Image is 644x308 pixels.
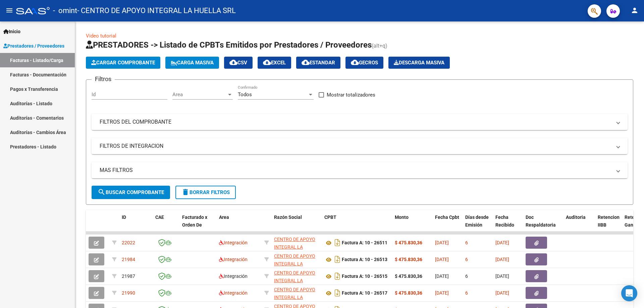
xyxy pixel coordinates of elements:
[229,58,237,66] mat-icon: cloud_download
[274,270,315,291] span: CENTRO DE APOYO INTEGRAL LA HUELLA SRL
[238,91,252,98] span: Todos
[181,189,230,195] span: Borrar Filtros
[274,286,319,300] div: 30716231107
[621,285,637,301] div: Open Intercom Messenger
[86,57,160,69] button: Cargar Comprobante
[333,288,342,298] i: Descargar documento
[395,257,422,262] strong: $ 475.830,36
[342,274,387,279] strong: Factura A: 10 - 26515
[333,271,342,282] i: Descargar documento
[98,189,164,195] span: Buscar Comprobante
[92,74,115,84] h3: Filtros
[345,57,383,69] button: Gecros
[342,240,387,246] strong: Factura A: 10 - 26511
[394,60,444,66] span: Descarga Masiva
[274,287,315,308] span: CENTRO DE APOYO INTEGRAL LA HUELLA SRL
[432,210,463,240] datatable-header-cell: Fecha Cpbt
[395,214,409,220] span: Monto
[219,214,229,220] span: Area
[631,6,639,14] mat-icon: person
[53,3,77,18] span: - omint
[388,57,450,69] button: Descarga Masiva
[155,214,164,220] span: CAE
[342,257,387,262] strong: Factura A: 10 - 26513
[263,58,271,66] mat-icon: cloud_download
[342,291,387,296] strong: Factura A: 10 - 26517
[495,273,509,279] span: [DATE]
[175,186,236,199] button: Borrar Filtros
[324,214,336,220] span: CPBT
[100,118,611,126] mat-panel-title: FILTROS DEL COMPROBANTE
[274,236,319,250] div: 30716231107
[302,58,310,66] mat-icon: cloud_download
[563,210,595,240] datatable-header-cell: Auditoria
[3,42,64,50] span: Prestadores / Proveedores
[495,290,509,296] span: [DATE]
[395,240,422,245] strong: $ 475.830,36
[216,210,262,240] datatable-header-cell: Area
[179,210,216,240] datatable-header-cell: Facturado x Orden De
[351,60,378,66] span: Gecros
[566,214,586,220] span: Auditoria
[5,6,13,14] mat-icon: menu
[122,290,135,296] span: 21990
[171,60,214,66] span: Carga Masiva
[92,186,170,199] button: Buscar Comprobante
[465,240,468,245] span: 6
[495,257,509,262] span: [DATE]
[435,290,449,296] span: [DATE]
[493,210,523,240] datatable-header-cell: Fecha Recibido
[98,188,106,196] mat-icon: search
[526,214,556,228] span: Doc Respaldatoria
[229,60,247,66] span: CSV
[465,257,468,262] span: 6
[77,3,236,18] span: - CENTRO DE APOYO INTEGRAL LA HUELLA SRL
[388,57,450,69] app-download-masive: Descarga masiva de comprobantes (adjuntos)
[181,188,190,196] mat-icon: delete
[274,253,315,274] span: CENTRO DE APOYO INTEGRAL LA HUELLA SRL
[119,210,153,240] datatable-header-cell: ID
[495,240,509,245] span: [DATE]
[224,57,253,69] button: CSV
[495,214,514,228] span: Fecha Recibido
[86,33,116,39] a: Video tutorial
[219,273,248,279] span: Integración
[296,57,340,69] button: Estandar
[100,167,611,174] mat-panel-title: MAS FILTROS
[92,138,628,154] mat-expansion-panel-header: FILTROS DE INTEGRACION
[219,257,248,262] span: Integración
[395,290,422,296] strong: $ 475.830,36
[92,114,628,130] mat-expansion-panel-header: FILTROS DEL COMPROBANTE
[153,210,179,240] datatable-header-cell: CAE
[86,40,372,50] span: PRESTADORES -> Listado de CPBTs Emitidos por Prestadores / Proveedores
[523,210,563,240] datatable-header-cell: Doc Respaldatoria
[327,91,375,99] span: Mostrar totalizadores
[91,60,155,66] span: Cargar Comprobante
[122,257,135,262] span: 21984
[465,290,468,296] span: 6
[122,273,135,279] span: 21987
[395,273,422,279] strong: $ 475.830,36
[165,57,219,69] button: Carga Masiva
[258,57,291,69] button: EXCEL
[182,214,207,228] span: Facturado x Orden De
[333,254,342,265] i: Descargar documento
[302,60,335,66] span: Estandar
[465,273,468,279] span: 6
[92,162,628,178] mat-expansion-panel-header: MAS FILTROS
[322,210,392,240] datatable-header-cell: CPBT
[271,210,322,240] datatable-header-cell: Razón Social
[274,237,315,257] span: CENTRO DE APOYO INTEGRAL LA HUELLA SRL
[595,210,622,240] datatable-header-cell: Retencion IIBB
[274,214,302,220] span: Razón Social
[219,240,248,245] span: Integración
[122,240,135,245] span: 22022
[263,60,286,66] span: EXCEL
[435,214,459,220] span: Fecha Cpbt
[351,58,359,66] mat-icon: cloud_download
[100,142,611,150] mat-panel-title: FILTROS DE INTEGRACION
[465,214,489,228] span: Días desde Emisión
[435,257,449,262] span: [DATE]
[435,273,449,279] span: [DATE]
[372,43,387,49] span: (alt+q)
